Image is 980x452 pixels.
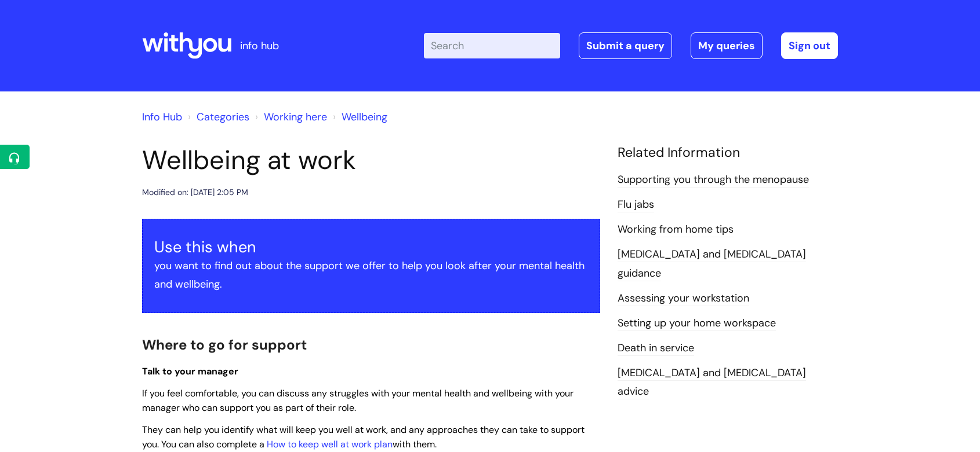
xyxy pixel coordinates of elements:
[424,32,838,59] div: | -
[618,145,838,161] h4: Related Information
[618,172,809,188] a: Supporting you through the menopause
[264,110,327,124] a: Working here
[267,438,393,450] a: How to keep well at work plan
[618,341,694,356] a: Death in service
[424,33,560,58] input: Search
[393,438,437,450] span: with them.
[330,108,387,126] li: Wellbeing
[342,110,387,124] a: Wellbeing
[142,387,574,414] span: If you feel comfortable, you can discuss any struggles with your mental health and wellbeing with...
[618,222,734,237] a: Working from home tips
[185,108,249,126] li: Solution home
[781,32,838,59] a: Sign out
[618,291,749,306] a: Assessing your workstation
[142,145,600,176] h1: Wellbeing at work
[197,110,249,124] a: Categories
[618,197,654,212] a: Flu jabs
[240,36,279,55] p: info hub
[691,32,763,59] a: My queries
[142,424,585,450] span: They can help you identify what will keep you well at work, and any approaches they can take to s...
[142,365,238,377] span: Talk to your manager
[579,32,672,59] a: Submit a query
[618,247,806,281] a: [MEDICAL_DATA] and [MEDICAL_DATA] guidance
[142,185,248,200] div: Modified on: [DATE] 2:05 PM
[618,366,806,399] a: [MEDICAL_DATA] and [MEDICAL_DATA] advice
[154,238,588,256] h3: Use this when
[618,316,776,331] a: Setting up your home workspace
[142,336,307,354] span: Where to go for support
[154,256,588,294] p: you want to find out about the support we offer to help you look after your mental health and wel...
[252,108,327,126] li: Working here
[142,110,182,124] a: Info Hub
